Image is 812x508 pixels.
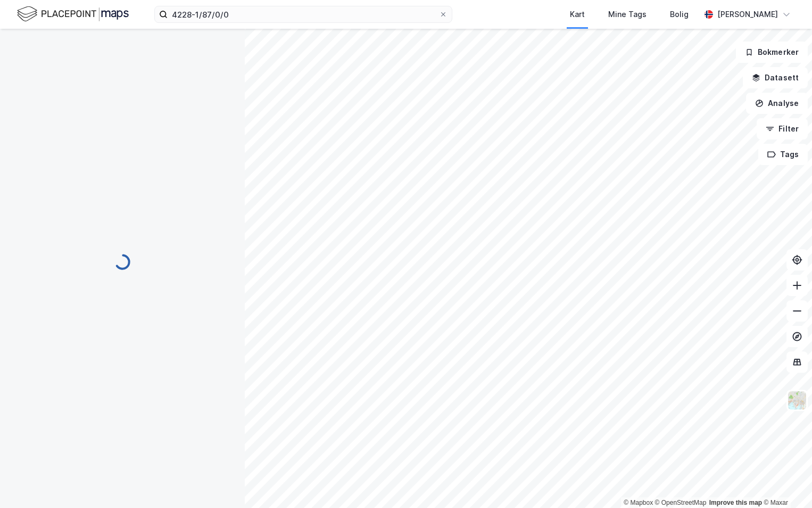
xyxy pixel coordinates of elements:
button: Tags [758,144,808,165]
div: [PERSON_NAME] [717,8,778,21]
input: Søk på adresse, matrikkel, gårdeiere, leietakere eller personer [168,6,439,22]
iframe: Chat Widget [759,457,812,508]
img: logo.f888ab2527a4732fd821a326f86c7f29.svg [17,5,129,23]
div: Bolig [670,8,689,21]
div: Kart [570,8,585,21]
button: Bokmerker [736,42,808,63]
img: spinner.a6d8c91a73a9ac5275cf975e30b51cfb.svg [114,253,131,271]
a: Mapbox [624,499,653,506]
img: Z [787,390,807,411]
a: Improve this map [709,499,762,506]
div: Mine Tags [608,8,647,21]
button: Datasett [743,67,808,88]
button: Filter [757,118,808,140]
a: OpenStreetMap [655,499,707,506]
button: Analyse [746,93,808,114]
